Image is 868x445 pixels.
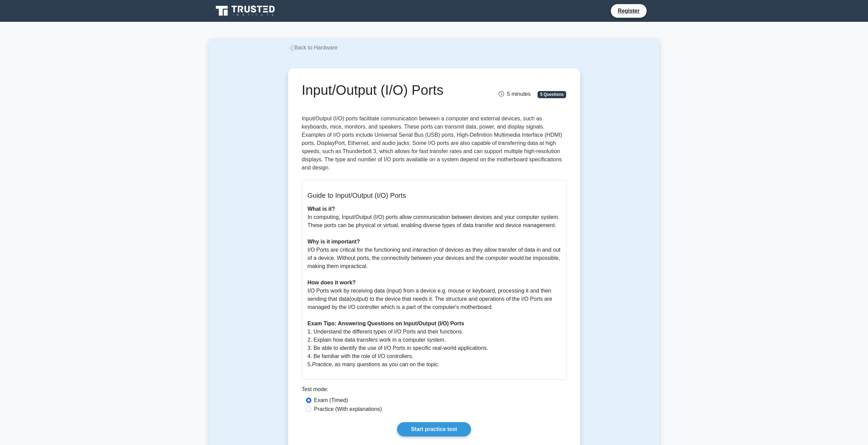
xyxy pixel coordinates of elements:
label: Practice (With explanations) [314,405,382,413]
i: Practice [312,361,332,367]
b: Exam Tips: Answering Questions on Input/Output (I/O) Ports [308,321,465,326]
p: Input/Output (I/O) ports facilitate communication between a computer and external devices, such a... [302,115,567,175]
div: Test mode: [302,385,567,396]
span: 5 minutes [499,91,530,97]
span: 5 Questions [538,91,566,98]
b: What is it? [308,206,335,212]
b: How does it work? [308,280,356,285]
h1: Input/Output (I/O) Ports [302,82,475,98]
p: In computing, Input/Output (I/O) ports allow communication between devices and your computer syst... [308,205,561,369]
a: Start practice test [397,422,471,436]
h5: Guide to Input/Output (I/O) Ports [308,191,561,199]
label: Exam (Timed) [314,396,348,404]
a: Register [614,6,644,15]
b: Why is it important? [308,239,360,244]
a: Back to Hardware [288,45,338,50]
